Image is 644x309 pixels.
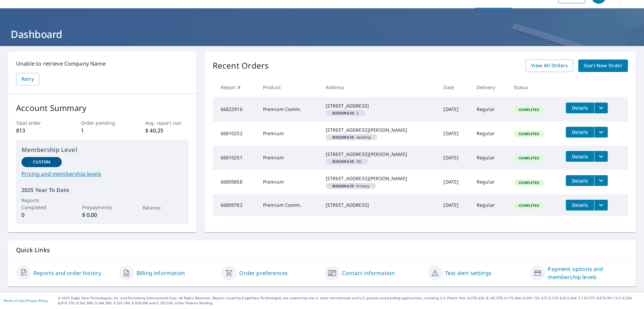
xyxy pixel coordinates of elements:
[326,103,433,109] div: [STREET_ADDRESS]
[239,269,288,277] a: Order preferences
[145,126,188,134] p: $ 40.25
[471,194,508,216] td: Regular
[471,77,508,97] th: Delivery
[594,127,608,138] button: filesDropdownBtn-66810252
[445,269,491,277] a: Text alert settings
[570,202,590,208] span: Details
[258,97,320,121] td: Premium Comm.
[21,211,62,219] p: 0
[258,194,320,216] td: Premium Comm.
[570,153,590,160] span: Details
[328,136,375,139] span: dwelling
[143,204,183,211] p: Balance
[526,60,573,72] a: View All Orders
[326,175,433,182] div: [STREET_ADDRESS][PERSON_NAME]
[332,184,354,188] em: Building ID
[3,298,24,303] a: Terms of Use
[8,27,636,41] h1: Dashboard
[26,298,48,303] a: Privacy Policy
[34,269,101,277] a: Reports and order history
[515,180,543,185] span: Completed
[566,127,594,138] button: detailsBtn-66810252
[326,202,433,208] div: [STREET_ADDRESS]
[594,103,608,113] button: filesDropdownBtn-66822916
[16,126,59,134] p: 813
[438,170,471,194] td: [DATE]
[213,60,269,72] p: Recent Orders
[515,203,543,208] span: Completed
[213,170,258,194] td: 66809858
[438,77,471,97] th: Date
[213,97,258,121] td: 66822916
[332,136,354,139] em: Building ID
[515,107,543,112] span: Completed
[332,111,354,115] em: Building ID
[16,119,59,126] p: Total order
[16,246,628,254] p: Quick Links
[594,200,608,210] button: filesDropdownBtn-66809782
[21,170,183,178] a: Pricing and membership levels
[326,151,433,158] div: [STREET_ADDRESS][PERSON_NAME]
[438,97,471,121] td: [DATE]
[594,151,608,162] button: filesDropdownBtn-66810251
[548,265,628,281] a: Payment options and membership levels
[82,204,122,211] p: Prepayments
[3,299,48,303] p: |
[21,186,183,194] p: 2025 Year To Date
[515,131,543,136] span: Completed
[566,151,594,162] button: detailsBtn-66810251
[21,145,183,154] p: Membership Level
[81,119,124,126] p: Order pending
[328,184,374,188] span: Primary
[258,121,320,146] td: Premium
[81,126,124,134] p: 1
[258,146,320,170] td: Premium
[570,129,590,135] span: Details
[213,194,258,216] td: 66809782
[58,296,641,306] p: © 2025 Eagle View Technologies, Inc. and Pictometry International Corp. All Rights Reserved. Repo...
[438,146,471,170] td: [DATE]
[326,127,433,133] div: [STREET_ADDRESS][PERSON_NAME]
[508,77,560,97] th: Status
[16,60,189,68] p: Unable to retrieve Company Name
[213,77,258,97] th: Report #
[471,97,508,121] td: Regular
[213,146,258,170] td: 66810251
[145,119,188,126] p: Avg. report cost
[137,269,185,277] a: Billing information
[566,200,594,210] button: detailsBtn-66809782
[16,102,189,114] p: Account Summary
[213,121,258,146] td: 66810252
[515,156,543,160] span: Completed
[570,105,590,111] span: Details
[258,170,320,194] td: Premium
[16,73,39,85] button: Retry
[328,111,363,115] span: 2
[438,194,471,216] td: [DATE]
[578,60,628,72] a: Start New Order
[21,197,62,211] p: Reports Completed
[594,175,608,186] button: filesDropdownBtn-66809858
[438,121,471,146] td: [DATE]
[471,146,508,170] td: Regular
[33,159,50,165] p: Custom
[258,77,320,97] th: Product
[566,103,594,113] button: detailsBtn-66822916
[566,175,594,186] button: detailsBtn-66809858
[21,75,34,83] span: Retry
[570,178,590,184] span: Details
[471,170,508,194] td: Regular
[82,211,122,219] p: $ 0.00
[332,160,354,163] em: Building ID
[342,269,395,277] a: Contact information
[531,62,568,70] span: View All Orders
[471,121,508,146] td: Regular
[584,62,623,70] span: Start New Order
[328,160,366,163] span: DG
[320,77,438,97] th: Address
